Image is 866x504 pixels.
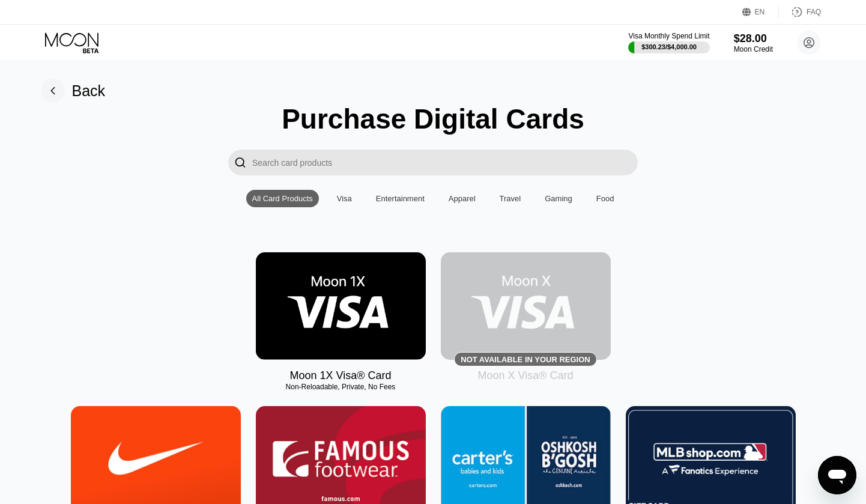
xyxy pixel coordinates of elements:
[818,456,856,494] iframe: Button to launch messaging window
[779,6,821,18] div: FAQ
[337,194,352,203] div: Visa
[590,190,620,207] div: Food
[449,194,476,203] div: Apparel
[734,45,773,53] div: Moon Credit
[441,252,611,360] div: Not available in your region
[755,8,765,16] div: EN
[545,194,572,203] div: Gaming
[331,190,358,207] div: Visa
[539,190,578,207] div: Gaming
[72,82,106,100] div: Back
[443,190,482,207] div: Apparel
[370,190,431,207] div: Entertainment
[376,194,425,203] div: Entertainment
[641,43,697,50] div: $300.23 / $4,000.00
[41,79,106,103] div: Back
[477,369,573,382] div: Moon X Visa® Card
[500,194,521,203] div: Travel
[461,355,590,364] div: Not available in your region
[734,32,773,45] div: $28.00
[282,103,584,135] div: Purchase Digital Cards
[628,32,709,53] div: Visa Monthly Spend Limit$300.23/$4,000.00
[228,150,252,175] div: 
[628,32,709,40] div: Visa Monthly Spend Limit
[252,150,638,175] input: Search card products
[742,6,779,18] div: EN
[734,32,773,53] div: $28.00Moon Credit
[289,369,391,382] div: Moon 1X Visa® Card
[596,194,614,203] div: Food
[807,8,821,16] div: FAQ
[256,383,426,391] div: Non-Reloadable, Private, No Fees
[246,190,319,207] div: All Card Products
[252,194,313,203] div: All Card Products
[494,190,527,207] div: Travel
[234,156,246,169] div: 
